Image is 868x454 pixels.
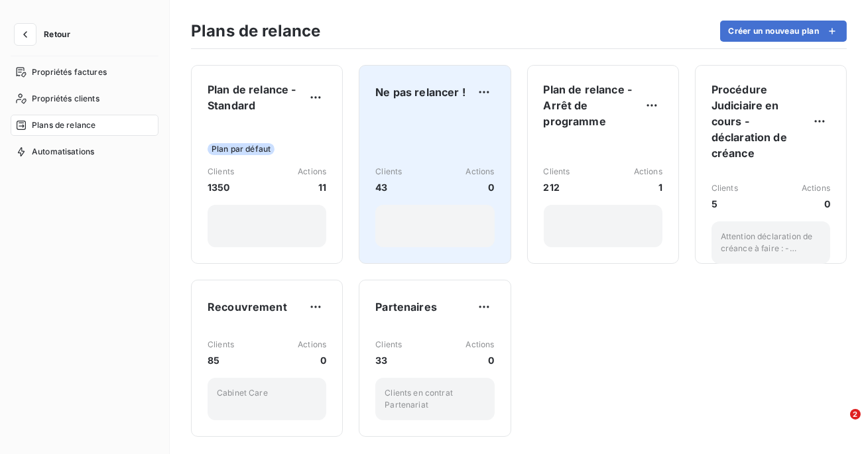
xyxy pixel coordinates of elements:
span: Clients [712,182,738,194]
p: Attention déclaration de créance à faire : - Procédure de sauvegarde - Redressement judiciaire - ... [721,231,821,255]
span: Actions [298,166,326,178]
button: Créer un nouveau plan [720,21,847,42]
span: Clients [208,166,234,178]
span: 0 [298,353,326,367]
span: Procédure Judiciaire en cours - déclaration de créance [712,82,809,161]
span: Automatisations [32,146,94,158]
span: 5 [712,197,738,211]
span: 0 [465,180,494,194]
p: Cabinet Care [217,387,317,399]
span: Ne pas relancer ! [375,84,465,100]
span: Propriétés clients [32,93,99,105]
span: 0 [802,197,830,211]
span: 1350 [208,180,234,194]
span: Clients [208,339,234,351]
button: Retour [11,24,81,45]
span: Actions [465,166,494,178]
span: Propriétés factures [32,66,107,78]
span: 11 [298,180,326,194]
h3: Plans de relance [191,19,320,43]
a: Propriétés factures [11,62,158,83]
span: Actions [298,339,326,351]
span: Actions [465,339,494,351]
span: Plan de relance - Arrêt de programme [544,82,641,129]
span: Clients [544,166,570,178]
span: 33 [375,353,402,367]
span: Actions [802,182,830,194]
span: Recouvrement [208,299,287,315]
span: 85 [208,353,234,367]
span: 43 [375,180,402,194]
span: Partenaires [375,299,437,315]
iframe: Intercom live chat [823,409,855,441]
p: Clients en contrat Partenariat [385,387,485,411]
span: Clients [375,166,402,178]
span: Plan par défaut [208,143,275,155]
span: 0 [465,353,494,367]
span: 1 [634,180,662,194]
span: 212 [544,180,570,194]
span: Plans de relance [32,119,95,131]
span: Retour [44,30,70,38]
span: 2 [850,409,861,420]
a: Automatisations [11,141,158,162]
span: Plan de relance - Standard [208,82,305,113]
a: Propriétés clients [11,88,158,109]
a: Plans de relance [11,115,158,136]
span: Clients [375,339,402,351]
span: Actions [634,166,662,178]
